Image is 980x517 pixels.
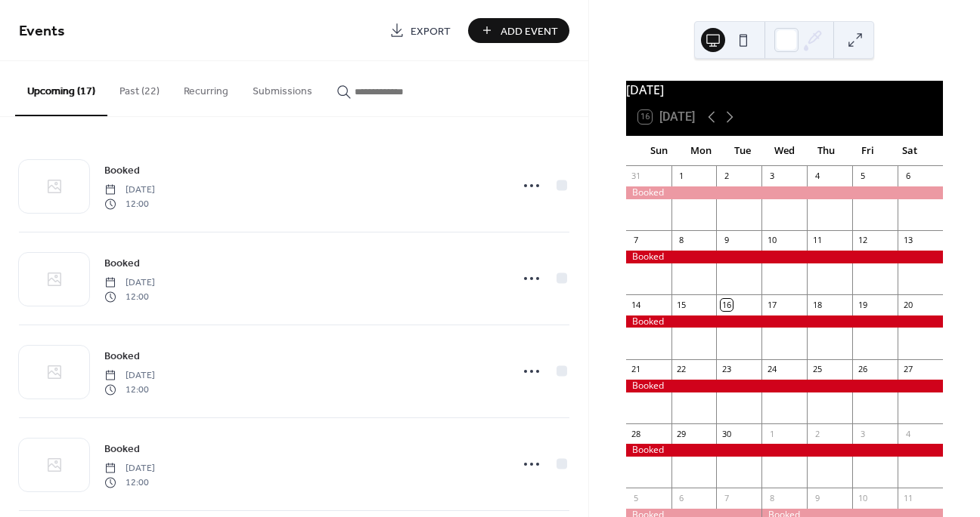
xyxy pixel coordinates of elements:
[104,347,140,365] a: Booked
[631,428,642,439] div: 28
[902,235,913,246] div: 13
[857,171,868,182] div: 5
[626,380,943,392] div: Booked
[766,299,777,310] div: 17
[766,428,777,439] div: 1
[676,364,687,375] div: 22
[411,23,451,39] span: Export
[857,235,868,246] div: 12
[811,171,823,182] div: 4
[676,171,687,182] div: 1
[721,299,732,310] div: 16
[902,492,913,503] div: 11
[847,136,889,166] div: Fri
[104,254,140,272] a: Booked
[676,428,687,439] div: 29
[104,290,155,303] span: 12:00
[721,492,732,503] div: 7
[766,364,777,375] div: 24
[626,81,943,99] div: [DATE]
[676,299,687,310] div: 15
[631,235,642,246] div: 7
[811,428,823,439] div: 2
[721,171,732,182] div: 2
[811,492,823,503] div: 9
[676,492,687,503] div: 6
[104,442,140,457] span: Booked
[676,235,687,246] div: 8
[104,276,155,290] span: [DATE]
[631,364,642,375] div: 21
[721,364,732,375] div: 23
[857,492,868,503] div: 10
[104,440,140,457] a: Booked
[626,315,943,328] div: Booked
[764,136,805,166] div: Wed
[680,136,721,166] div: Mon
[104,163,140,179] span: Booked
[857,428,868,439] div: 3
[638,136,680,166] div: Sun
[107,61,172,115] button: Past (22)
[378,18,462,43] a: Export
[902,171,913,182] div: 6
[104,383,155,396] span: 12:00
[104,349,140,365] span: Booked
[811,235,823,246] div: 11
[468,18,569,43] button: Add Event
[104,256,140,272] span: Booked
[501,23,558,39] span: Add Event
[902,364,913,375] div: 27
[104,369,155,383] span: [DATE]
[631,492,642,503] div: 5
[104,183,155,197] span: [DATE]
[721,428,732,439] div: 30
[857,299,868,310] div: 19
[902,428,913,439] div: 4
[626,186,943,199] div: Booked
[766,492,777,503] div: 8
[104,462,155,475] span: [DATE]
[889,136,931,166] div: Sat
[172,61,240,115] button: Recurring
[104,162,140,179] a: Booked
[805,136,847,166] div: Thu
[631,171,642,182] div: 31
[19,17,65,46] span: Events
[626,444,943,457] div: Booked
[721,136,763,166] div: Tue
[721,235,732,246] div: 9
[631,299,642,310] div: 14
[766,235,777,246] div: 10
[811,299,823,310] div: 18
[240,61,324,115] button: Submissions
[902,299,913,310] div: 20
[626,251,943,263] div: Booked
[104,475,155,489] span: 12:00
[766,171,777,182] div: 3
[811,364,823,375] div: 25
[104,197,155,211] span: 12:00
[857,364,868,375] div: 26
[15,61,107,116] button: Upcoming (17)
